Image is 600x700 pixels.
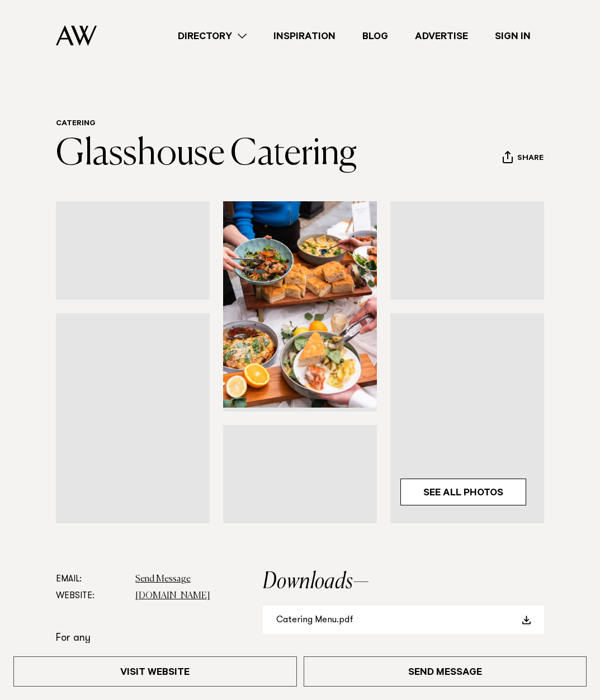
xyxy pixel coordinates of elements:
[164,29,260,44] a: Directory
[263,606,544,634] a: Catering Menu.pdf
[260,29,349,44] a: Inspiration
[56,571,126,588] dt: Email:
[135,592,210,600] a: [DOMAIN_NAME]
[263,571,544,593] h2: Downloads
[56,136,357,172] a: Glasshouse Catering
[401,29,481,44] a: Advertise
[56,588,126,604] dt: Website:
[13,656,297,687] a: Visit Website
[349,29,401,44] a: Blog
[304,656,587,687] a: Send Message
[502,150,544,167] button: Share
[56,25,97,46] img: Auckland Weddings Logo
[517,154,544,164] span: Share
[400,479,526,505] a: See All Photos
[56,120,96,129] a: Catering
[481,29,544,44] a: Sign In
[135,575,191,584] a: Send Message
